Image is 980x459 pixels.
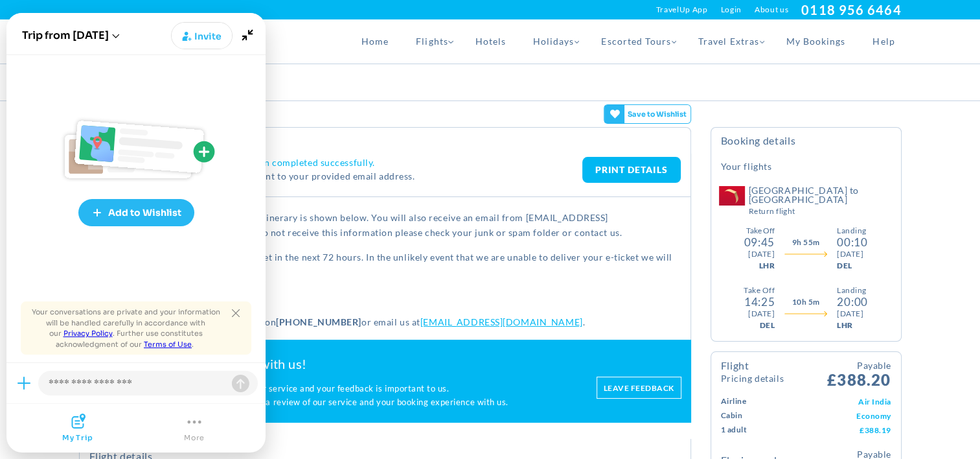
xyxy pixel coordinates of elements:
[89,382,584,410] p: We are continuously working to improve our service and your feedback is important to us. We will ...
[6,13,266,453] gamitee-draggable-frame: Joyned Window
[721,394,794,408] td: Airline
[746,225,775,237] div: Take Off
[827,359,891,372] small: Payable
[604,104,691,124] gamitee-button: Get your friends' opinions
[89,356,584,372] h2: Please share your experience with us!
[420,316,583,327] a: [EMAIL_ADDRESS][DOMAIN_NAME]
[721,134,891,157] h4: Booking Details
[773,19,860,64] a: My Bookings
[749,207,891,215] small: Return Flight
[794,394,891,408] td: Air India
[748,308,775,320] div: [DATE]
[758,260,774,272] div: LHR
[721,160,772,173] h5: Your Flights
[122,157,582,169] h4: Thank You. Your booking has been completed successfully.
[792,296,820,308] span: 10h 5m
[402,19,461,64] a: Flights
[837,237,867,248] div: 00:10
[89,134,681,147] h2: Booking Confirmation
[827,359,891,388] span: £388.20
[760,320,775,331] div: DEL
[794,408,891,423] td: Economy
[744,237,774,248] div: 09:45
[837,260,867,272] div: DEL
[794,423,891,437] td: £388.19
[122,169,582,183] p: A confirmation email has been sent to your provided email address.
[744,285,775,296] div: Take Off
[801,2,901,18] a: 0118 956 6464
[462,19,519,64] a: Hotels
[276,316,361,327] strong: [PHONE_NUMBER]
[837,225,867,237] div: Landing
[721,374,784,383] small: Pricing Details
[721,423,794,437] td: 1 Adult
[744,296,775,308] div: 14:25
[719,186,745,206] img: Air India
[837,308,867,320] div: [DATE]
[859,19,901,64] a: Help
[587,19,685,64] a: Escorted Tours
[721,408,794,423] td: Cabin
[89,210,681,241] p: Your booking has been created and the itinerary is shown below. You will also receive an email fr...
[597,377,681,399] a: Leave feedback
[721,360,784,383] h4: Flight
[748,248,775,260] div: [DATE]
[89,250,681,280] p: You should expect to receive your e-ticket in the next 72 hours. In the unlikely event that we ar...
[89,314,681,329] p: For any further assistance please call us on or email us at .
[837,248,867,260] div: [DATE]
[792,237,820,248] span: 9h 55m
[348,19,402,64] a: Home
[837,296,867,308] div: 20:00
[837,320,867,331] div: LHR
[519,19,587,64] a: Holidays
[749,186,891,215] h5: [GEOGRAPHIC_DATA] to [GEOGRAPHIC_DATA]
[837,285,867,296] div: Landing
[685,19,773,64] a: Travel Extras
[582,157,681,183] a: PRINT DETAILS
